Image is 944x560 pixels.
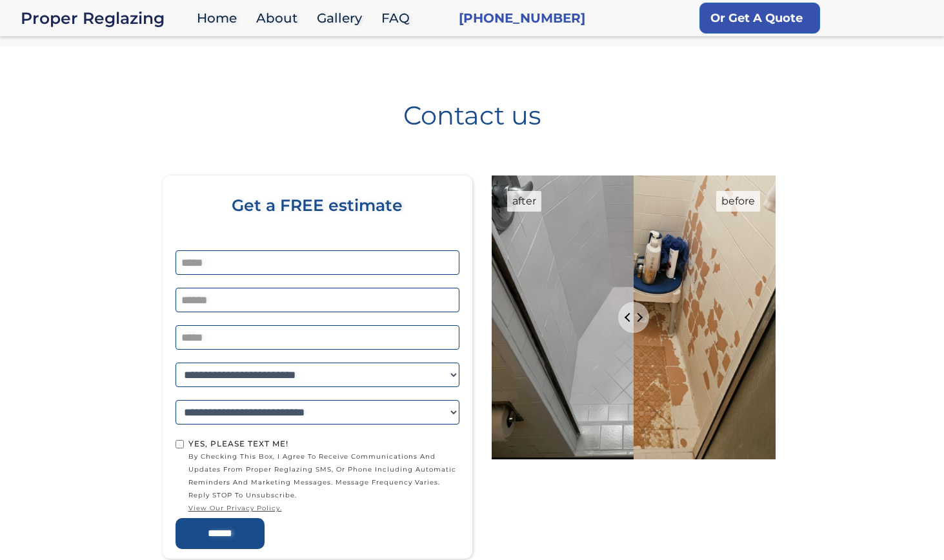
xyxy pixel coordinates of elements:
[459,9,585,27] a: [PHONE_NUMBER]
[176,196,459,250] div: Get a FREE estimate
[176,440,184,448] input: Yes, Please text me!by checking this box, I agree to receive communications and updates from Prop...
[21,9,190,27] div: Proper Reglazing
[21,9,190,27] a: home
[310,5,375,32] a: Gallery
[190,5,250,32] a: Home
[19,92,925,128] h1: Contact us
[375,5,423,32] a: FAQ
[169,196,466,549] form: Home page form
[188,450,459,515] span: by checking this box, I agree to receive communications and updates from Proper Reglazing SMS, or...
[699,3,820,34] a: Or Get A Quote
[188,437,459,450] div: Yes, Please text me!
[188,502,459,515] a: view our privacy policy.
[250,5,310,32] a: About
